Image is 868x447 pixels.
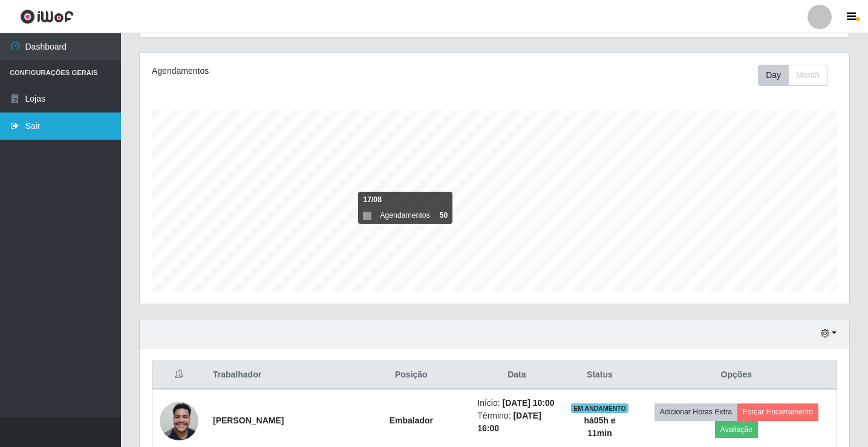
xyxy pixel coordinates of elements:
[213,416,284,425] strong: [PERSON_NAME]
[563,361,636,390] th: Status
[788,65,827,86] button: Month
[477,397,556,409] li: Início:
[654,403,737,420] button: Adicionar Horas Extra
[390,416,433,425] strong: Embalador
[758,65,837,86] div: Toolbar with button groups
[206,361,352,390] th: Trabalhador
[20,9,74,24] img: CoreUI Logo
[571,403,628,413] span: EM ANDAMENTO
[758,65,789,86] button: Day
[152,65,427,77] div: Agendamentos
[503,398,555,408] time: [DATE] 10:00
[737,403,818,420] button: Forçar Encerramento
[715,421,758,438] button: Avaliação
[160,395,198,446] img: 1750720776565.jpeg
[470,361,563,390] th: Data
[477,409,556,435] li: Término:
[584,416,615,438] strong: há 05 h e 11 min
[352,361,470,390] th: Posição
[758,65,827,86] div: First group
[636,361,837,390] th: Opções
